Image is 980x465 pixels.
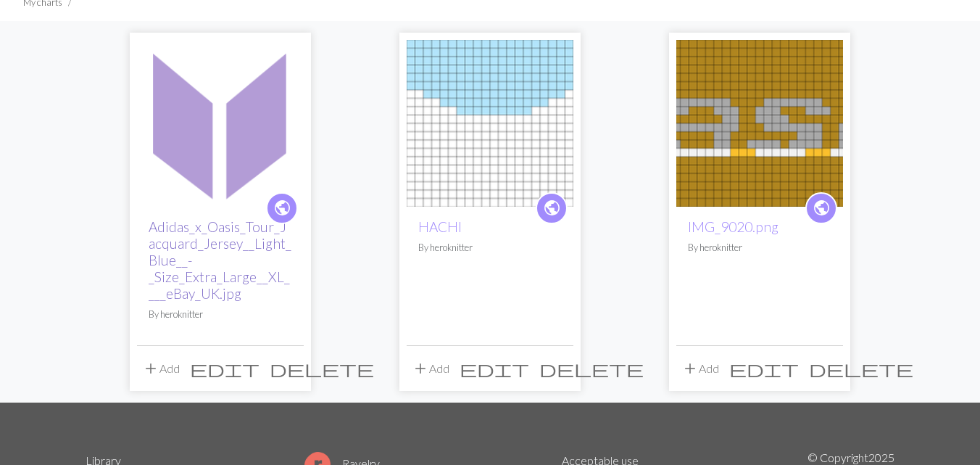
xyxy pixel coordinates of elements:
i: Edit [190,360,259,377]
a: HACHI [407,115,573,128]
i: Edit [729,360,799,377]
a: Adidas_x_Oasis_Tour_Jacquard_Jersey__Light_Blue__-_Size_Extra_Large__XL____eBay_UK.jpg [149,218,291,302]
i: Edit [460,360,529,377]
span: public [273,197,291,219]
a: HACHI [418,218,462,235]
p: By heroknitter [149,308,292,321]
span: edit [460,358,529,379]
button: Edit [185,355,265,382]
button: Add [137,355,185,382]
span: public [813,197,831,219]
a: IMG_9020.png [688,218,778,235]
img: oasis 25 100x65 [137,40,304,207]
a: public [805,192,837,224]
a: IMG_9020.png [676,115,843,128]
button: Delete [265,355,379,382]
a: oasis 25 100x65 [137,115,304,128]
img: HACHI [407,40,573,207]
img: IMG_9020.png [676,40,843,207]
i: public [813,194,831,223]
button: Add [407,355,454,382]
p: By heroknitter [418,241,562,255]
p: By heroknitter [688,241,831,255]
span: delete [809,358,913,379]
span: delete [270,358,374,379]
span: add [412,358,429,379]
a: public [266,192,298,224]
button: Delete [804,355,918,382]
i: public [543,194,561,223]
span: delete [539,358,644,379]
button: Edit [724,355,804,382]
i: public [273,194,291,223]
button: Add [676,355,724,382]
span: add [681,358,699,379]
button: Edit [454,355,534,382]
span: public [543,197,561,219]
span: add [142,358,159,379]
button: Delete [534,355,649,382]
span: edit [729,358,799,379]
span: edit [190,358,259,379]
a: public [536,192,568,224]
